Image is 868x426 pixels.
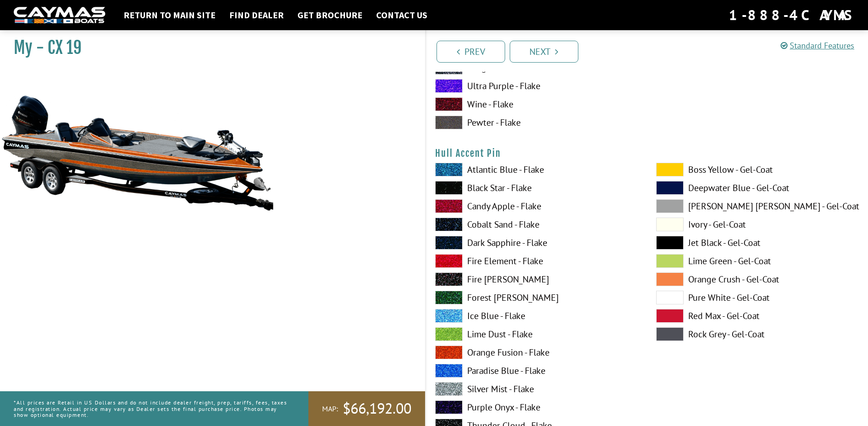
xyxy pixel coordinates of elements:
label: Forest [PERSON_NAME] [435,291,638,304]
label: Deepwater Blue - Gel-Coat [656,181,859,195]
label: Red Max - Gel-Coat [656,309,859,323]
a: Find Dealer [225,9,288,21]
label: Candy Apple - Flake [435,199,638,213]
label: Ultra Purple - Flake [435,79,638,93]
label: Paradise Blue - Flake [435,364,638,378]
label: Ice Blue - Flake [435,309,638,323]
label: Rock Grey - Gel-Coat [656,327,859,341]
label: Lime Dust - Flake [435,327,638,341]
h4: Hull Accent Pin [435,148,859,159]
label: Boss Yellow - Gel-Coat [656,163,859,176]
label: Fire [PERSON_NAME] [435,272,638,286]
label: Pure White - Gel-Coat [656,291,859,304]
a: Prev [437,41,505,63]
span: $66,192.00 [343,399,411,418]
label: Purple Onyx - Flake [435,400,638,414]
a: Return to main site [119,9,220,21]
label: Ivory - Gel-Coat [656,218,859,231]
span: MAP: [322,404,338,414]
label: Lime Green - Gel-Coat [656,254,859,268]
a: MAP:$66,192.00 [308,391,425,426]
label: Dark Sapphire - Flake [435,236,638,250]
label: Black Star - Flake [435,181,638,195]
img: white-logo-c9c8dbefe5ff5ceceb0f0178aa75bf4bb51f6bca0971e226c86eb53dfe498488.png [14,7,105,24]
label: Jet Black - Gel-Coat [656,236,859,250]
label: Orange Crush - Gel-Coat [656,272,859,286]
label: Silver Mist - Flake [435,382,638,396]
label: Fire Element - Flake [435,254,638,268]
div: 1-888-4CAYMAS [729,5,854,25]
label: Orange Fusion - Flake [435,346,638,359]
label: Wine - Flake [435,97,638,111]
label: Atlantic Blue - Flake [435,163,638,176]
h1: My - CX 19 [14,37,402,58]
label: Cobalt Sand - Flake [435,218,638,231]
label: Pewter - Flake [435,116,638,129]
a: Get Brochure [293,9,367,21]
a: Standard Features [781,40,854,51]
p: *All prices are Retail in US Dollars and do not include dealer freight, prep, tariffs, fees, taxe... [14,395,288,422]
a: Next [510,41,578,63]
a: Contact Us [372,9,432,21]
label: [PERSON_NAME] [PERSON_NAME] - Gel-Coat [656,199,859,213]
